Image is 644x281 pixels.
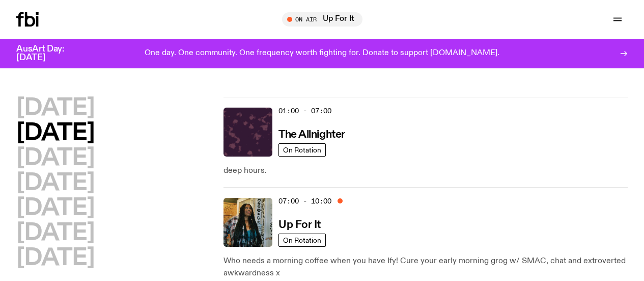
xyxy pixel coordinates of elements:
button: [DATE] [16,172,94,195]
button: On AirUp For It [282,12,362,27]
button: [DATE] [16,247,94,270]
img: Ify - a Brown Skin girl with black braided twists, looking up to the side with her tongue stickin... [223,198,272,247]
p: deep hours. [223,165,628,177]
a: The Allnighter [278,127,345,140]
a: On Rotation [278,234,326,247]
button: [DATE] [16,97,94,120]
span: 01:00 - 07:00 [278,106,331,116]
p: One day. One community. One frequency worth fighting for. Donate to support [DOMAIN_NAME]. [145,49,499,58]
h3: AusArt Day: [DATE] [16,45,81,62]
button: [DATE] [16,147,94,170]
h3: The Allnighter [278,130,345,140]
p: Who needs a morning coffee when you have Ify! Cure your early morning grog w/ SMAC, chat and extr... [223,255,628,279]
h3: Up For It [278,220,321,231]
a: On Rotation [278,143,326,157]
span: On Rotation [283,146,321,154]
span: 07:00 - 10:00 [278,196,331,206]
button: [DATE] [16,122,94,145]
button: [DATE] [16,222,94,245]
span: On Rotation [283,237,321,244]
button: [DATE] [16,197,94,220]
a: Up For It [278,218,321,231]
